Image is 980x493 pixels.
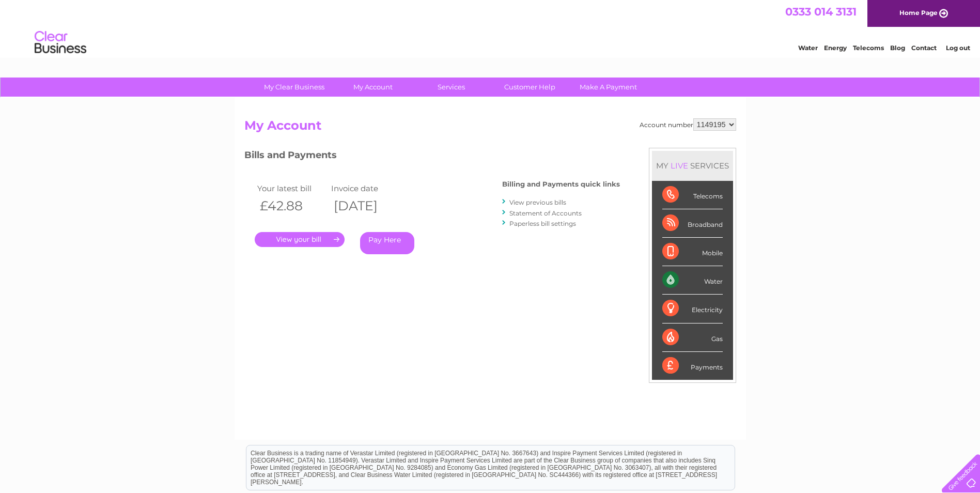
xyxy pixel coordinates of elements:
[244,148,620,166] h3: Bills and Payments
[798,44,818,52] a: Water
[255,232,345,247] a: .
[329,181,403,195] td: Invoice date
[652,151,733,180] div: MY SERVICES
[360,232,414,254] a: Pay Here
[640,118,736,131] div: Account number
[662,209,723,238] div: Broadband
[785,5,857,18] a: 0333 014 3131
[566,78,651,97] a: Make A Payment
[668,161,690,171] div: LIVE
[329,195,403,217] th: [DATE]
[911,44,937,52] a: Contact
[662,266,723,295] div: Water
[824,44,847,52] a: Energy
[244,118,736,138] h2: My Account
[252,78,337,97] a: My Clear Business
[946,44,970,52] a: Log out
[509,198,566,206] a: View previous bills
[662,238,723,266] div: Mobile
[246,6,735,50] div: Clear Business is a trading name of Verastar Limited (registered in [GEOGRAPHIC_DATA] No. 3667643...
[890,44,905,52] a: Blog
[853,44,884,52] a: Telecoms
[487,78,572,97] a: Customer Help
[509,220,576,227] a: Paperless bill settings
[330,78,415,97] a: My Account
[509,209,582,217] a: Statement of Accounts
[502,180,620,188] h4: Billing and Payments quick links
[255,181,329,195] td: Your latest bill
[662,295,723,323] div: Electricity
[662,323,723,352] div: Gas
[662,352,723,380] div: Payments
[34,27,87,58] img: logo.png
[662,181,723,209] div: Telecoms
[409,78,494,97] a: Services
[255,195,329,217] th: £42.88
